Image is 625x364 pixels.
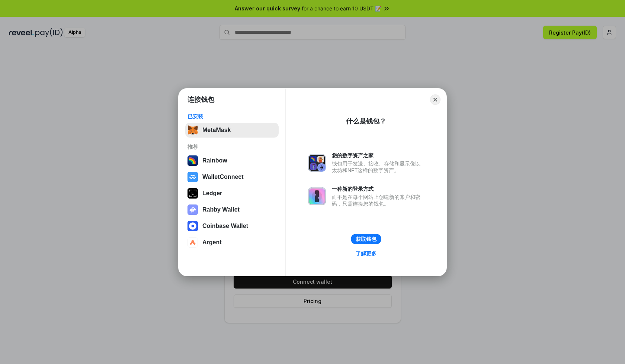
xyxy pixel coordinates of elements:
[187,144,276,150] div: 推荐
[187,204,198,215] img: svg+xml,%3Csvg%20xmlns%3D%22http%3A%2F%2Fwww.w3.org%2F2000%2Fsvg%22%20fill%3D%22none%22%20viewBox...
[332,194,424,207] div: 而不是在每个网站上创建新的账户和密码，只需连接您的钱包。
[202,239,222,246] div: Argent
[202,223,248,229] div: Coinbase Wallet
[351,249,381,258] a: 了解更多
[187,172,198,182] img: svg+xml,%3Csvg%20width%3D%2228%22%20height%3D%2228%22%20viewBox%3D%220%200%2028%2028%22%20fill%3D...
[202,190,222,197] div: Ledger
[185,186,279,201] button: Ledger
[308,187,326,205] img: svg+xml,%3Csvg%20xmlns%3D%22http%3A%2F%2Fwww.w3.org%2F2000%2Fsvg%22%20fill%3D%22none%22%20viewBox...
[430,94,440,105] button: Close
[346,117,386,126] div: 什么是钱包？
[187,221,198,231] img: svg+xml,%3Csvg%20width%3D%2228%22%20height%3D%2228%22%20viewBox%3D%220%200%2028%2028%22%20fill%3D...
[308,154,326,172] img: svg+xml,%3Csvg%20xmlns%3D%22http%3A%2F%2Fwww.w3.org%2F2000%2Fsvg%22%20fill%3D%22none%22%20viewBox...
[185,219,279,233] button: Coinbase Wallet
[187,188,198,199] img: svg+xml,%3Csvg%20xmlns%3D%22http%3A%2F%2Fwww.w3.org%2F2000%2Fsvg%22%20width%3D%2228%22%20height%3...
[202,174,244,180] div: WalletConnect
[202,206,240,213] div: Rabby Wallet
[187,155,198,166] img: svg+xml,%3Csvg%20width%3D%22120%22%20height%3D%22120%22%20viewBox%3D%220%200%20120%20120%22%20fil...
[202,127,231,133] div: MetaMask
[202,157,227,164] div: Rainbow
[185,153,279,168] button: Rainbow
[187,125,198,135] img: svg+xml,%3Csvg%20fill%3D%22none%22%20height%3D%2233%22%20viewBox%3D%220%200%2035%2033%22%20width%...
[187,113,276,120] div: 已安装
[332,186,424,192] div: 一种新的登录方式
[185,202,279,217] button: Rabby Wallet
[351,234,381,244] button: 获取钱包
[332,152,424,159] div: 您的数字资产之家
[356,250,376,257] div: 了解更多
[185,235,279,250] button: Argent
[185,170,279,184] button: WalletConnect
[187,237,198,248] img: svg+xml,%3Csvg%20width%3D%2228%22%20height%3D%2228%22%20viewBox%3D%220%200%2028%2028%22%20fill%3D...
[185,123,279,138] button: MetaMask
[332,160,424,174] div: 钱包用于发送、接收、存储和显示像以太坊和NFT这样的数字资产。
[187,95,214,104] h1: 连接钱包
[356,236,376,242] div: 获取钱包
